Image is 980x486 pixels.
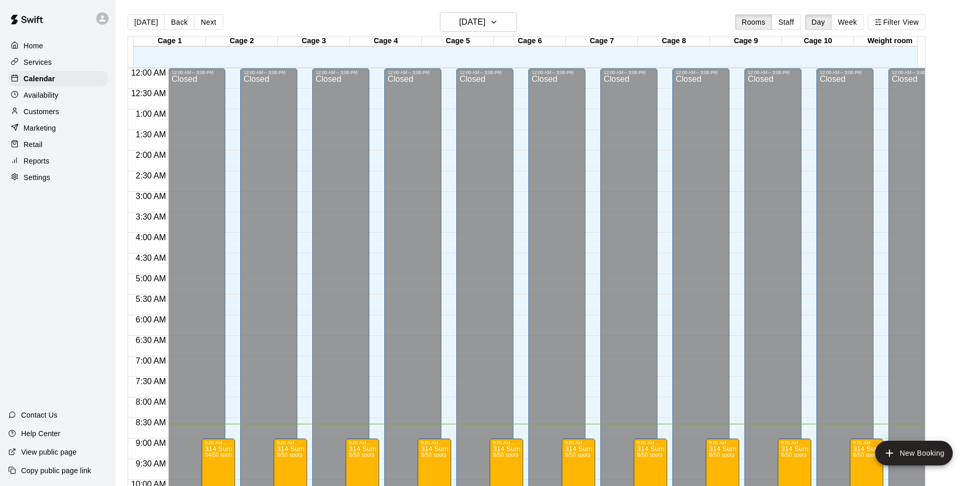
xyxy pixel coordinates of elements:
a: Services [8,55,108,70]
div: 12:00 AM – 3:00 PM [819,70,870,75]
p: Calendar [24,74,55,84]
button: Rooms [735,14,772,30]
div: Cage 4 [350,37,422,46]
span: 9:00 AM [133,439,169,447]
span: 9:30 AM [133,459,169,468]
p: Contact Us [21,410,58,420]
p: Reports [24,156,49,166]
div: Cage 3 [278,37,350,46]
span: 7:30 AM [133,377,169,386]
span: 8/50 spots filled [709,452,734,458]
p: Copy public page link [21,465,91,476]
div: 9:00 AM – 12:00 PM [493,440,520,445]
button: Day [805,14,832,30]
span: 5:30 AM [133,295,169,303]
div: 12:00 AM – 3:00 PM [459,70,510,75]
span: 3:00 AM [133,192,169,201]
div: Marketing [8,120,108,136]
a: Home [8,38,108,53]
span: 1:30 AM [133,130,169,139]
span: 12:30 AM [129,89,169,98]
p: Customers [24,106,59,117]
div: Cage 5 [422,37,494,46]
a: Availability [8,87,108,103]
span: 6:30 AM [133,336,169,345]
div: 12:00 AM – 3:00 PM [675,70,726,75]
span: 1:00 AM [133,110,169,118]
p: Availability [24,90,59,100]
h6: [DATE] [459,15,486,29]
span: 8/50 spots filled [277,452,302,458]
div: 9:00 AM – 12:00 PM [637,440,664,445]
span: 6:00 AM [133,315,169,324]
span: 8/50 spots filled [637,452,662,458]
span: 8/50 spots filled [853,452,878,458]
a: Settings [8,170,108,185]
div: Cage 10 [782,37,854,46]
div: Weight room [854,37,926,46]
span: 8:00 AM [133,398,169,406]
p: Services [24,57,52,67]
span: 2:00 AM [133,151,169,159]
div: 12:00 AM – 3:00 PM [315,70,366,75]
div: 12:00 AM – 3:00 PM [531,70,582,75]
button: Back [164,14,194,30]
div: 9:00 AM – 12:00 PM [709,440,736,445]
p: Settings [24,172,50,183]
div: Cage 1 [134,37,206,46]
div: Cage 7 [566,37,638,46]
a: Reports [8,153,108,169]
div: 9:00 AM – 12:00 PM [781,440,808,445]
button: add [875,441,953,465]
div: 12:00 AM – 3:00 PM [892,70,952,75]
span: 8/50 spots filled [421,452,446,458]
button: Filter View [868,14,925,30]
span: 3:30 AM [133,212,169,221]
div: Cage 2 [206,37,278,46]
span: 2:30 AM [133,171,169,180]
button: [DATE] [440,12,517,32]
span: 8/50 spots filled [565,452,590,458]
a: Customers [8,104,108,119]
div: 9:00 AM – 12:00 PM [349,440,376,445]
div: 12:00 AM – 3:00 PM [747,70,798,75]
span: 7:00 AM [133,356,169,365]
span: 34/50 spots filled [205,452,233,458]
div: Cage 8 [638,37,710,46]
a: Calendar [8,71,108,86]
span: 5:00 AM [133,274,169,283]
div: Cage 6 [494,37,566,46]
div: 12:00 AM – 3:00 PM [243,70,294,75]
span: 12:00 AM [129,68,169,77]
button: Staff [772,14,801,30]
div: 9:00 AM – 12:00 PM [277,440,304,445]
div: 12:00 AM – 3:00 PM [603,70,654,75]
span: 8:30 AM [133,418,169,427]
button: Next [194,14,223,30]
div: 9:00 AM – 12:00 PM [565,440,592,445]
div: 9:00 AM – 3:30 PM [205,440,232,445]
div: Cage 9 [710,37,782,46]
p: View public page [21,447,77,457]
div: 9:00 AM – 12:00 PM [421,440,448,445]
div: 9:00 AM – 12:00 PM [853,440,880,445]
div: 12:00 AM – 3:00 PM [387,70,438,75]
span: 4:00 AM [133,233,169,242]
span: 8/50 spots filled [781,452,806,458]
button: Week [831,14,864,30]
p: Retail [24,139,43,150]
div: 12:00 AM – 3:00 PM [171,70,222,75]
p: Home [24,41,43,51]
button: [DATE] [128,14,165,30]
span: 8/50 spots filled [493,452,518,458]
a: Retail [8,137,108,152]
span: 8/50 spots filled [349,452,374,458]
